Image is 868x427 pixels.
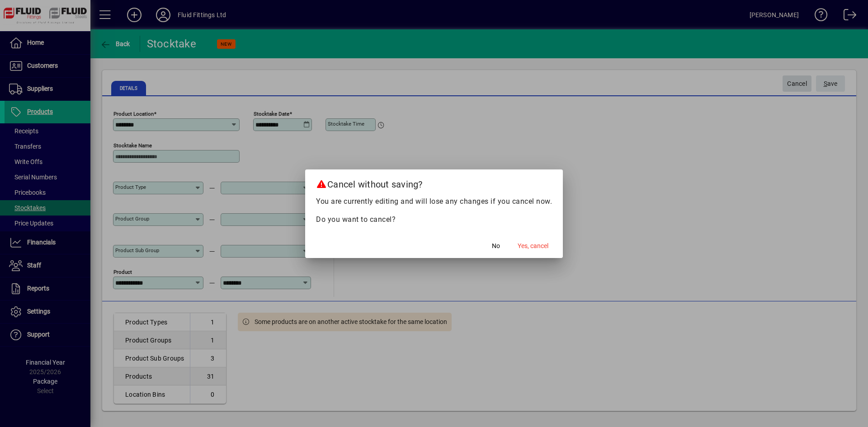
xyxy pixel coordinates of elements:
[492,241,500,251] span: No
[305,169,563,196] h2: Cancel without saving?
[514,238,552,254] button: Yes, cancel
[481,238,510,254] button: No
[518,241,548,251] span: Yes, cancel
[316,214,552,225] p: Do you want to cancel?
[316,196,552,207] p: You are currently editing and will lose any changes if you cancel now.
